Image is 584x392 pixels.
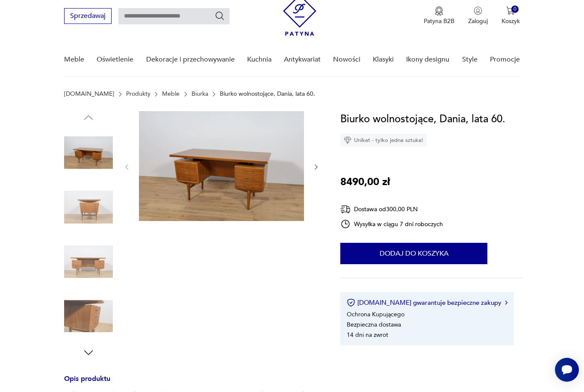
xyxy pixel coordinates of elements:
a: Biurka [192,91,208,97]
img: Ikonka użytkownika [474,6,482,15]
li: Bezpieczna dostawa [347,321,401,329]
h3: Opis produktu [64,376,320,390]
a: Ikony designu [406,43,449,76]
img: Zdjęcie produktu Biurko wolnostojące, Dania, lata 60. [64,292,113,341]
iframe: Smartsupp widget button [555,358,579,382]
a: Oświetlenie [97,43,133,76]
button: Szukaj [215,11,225,21]
img: Ikona strzałki w prawo [505,301,507,305]
img: Zdjęcie produktu Biurko wolnostojące, Dania, lata 60. [64,128,113,177]
img: Zdjęcie produktu Biurko wolnostojące, Dania, lata 60. [64,237,113,286]
p: Biurko wolnostojące, Dania, lata 60. [220,91,315,97]
button: Zaloguj [468,6,488,25]
img: Zdjęcie produktu Biurko wolnostojące, Dania, lata 60. [64,183,113,232]
p: Koszyk [501,17,520,25]
button: Sprzedawaj [64,8,112,24]
a: Meble [64,43,84,76]
img: Zdjęcie produktu Biurko wolnostojące, Dania, lata 60. [139,111,304,221]
a: Kuchnia [247,43,271,76]
button: 0Koszyk [501,6,520,25]
a: Klasyki [373,43,394,76]
a: Produkty [126,91,150,97]
a: Dekoracje i przechowywanie [146,43,235,76]
li: Ochrona Kupującego [347,310,404,318]
a: [DOMAIN_NAME] [64,91,114,97]
a: Style [462,43,478,76]
div: 0 [511,6,519,13]
img: Ikona medalu [435,6,443,16]
p: Zaloguj [468,17,488,25]
p: Patyna B2B [424,17,454,25]
div: Unikat - tylko jedna sztuka! [340,134,427,147]
img: Ikona diamentu [344,136,351,144]
button: [DOMAIN_NAME] gwarantuje bezpieczne zakupy [347,298,507,307]
button: Patyna B2B [424,6,454,25]
h1: Biurko wolnostojące, Dania, lata 60. [340,111,505,127]
div: Dostawa od 300,00 PLN [340,204,443,215]
a: Ikona medaluPatyna B2B [424,6,454,25]
button: Dodaj do koszyka [340,243,487,264]
a: Promocje [490,43,520,76]
a: Antykwariat [284,43,321,76]
img: Ikona certyfikatu [347,298,355,307]
div: Wysyłka w ciągu 7 dni roboczych [340,219,443,229]
a: Meble [162,91,180,97]
a: Sprzedawaj [64,14,112,20]
li: 14 dni na zwrot [347,331,388,339]
img: Ikona koszyka [506,6,515,15]
p: 8490,00 zł [340,174,390,190]
a: Nowości [333,43,360,76]
img: Ikona dostawy [340,204,351,215]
